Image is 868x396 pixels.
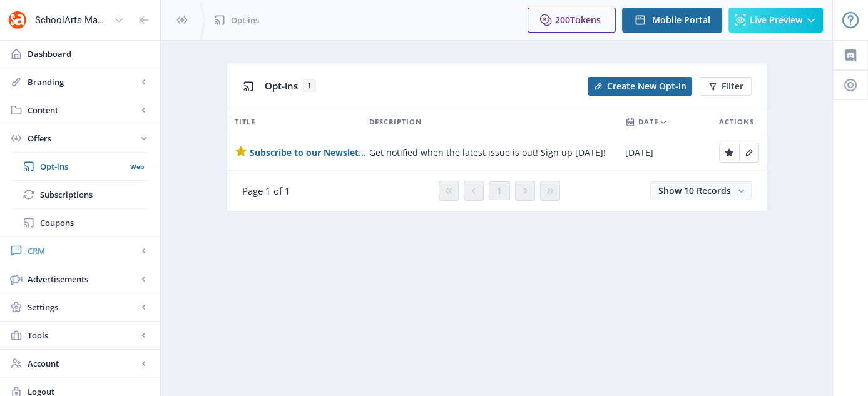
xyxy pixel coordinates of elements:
button: 1 [489,181,510,200]
button: Live Preview [728,8,823,33]
button: Mobile Portal [622,8,722,33]
span: Create New Opt-in [607,81,687,91]
a: Subscribe to our Newsletter [250,145,370,160]
span: Coupons [40,216,148,229]
button: Show 10 Records [650,181,752,200]
nb-badge: Web [126,160,148,173]
span: Description [369,114,422,129]
span: Filter [722,81,743,91]
span: Get notified when the latest issue is out! Sign up [DATE]! [369,145,606,160]
span: 1 [497,186,502,196]
span: Opt-ins [265,79,298,92]
span: Actions [719,114,754,129]
button: Filter [700,77,752,96]
span: Mobile Portal [652,15,710,25]
span: Settings [28,301,138,313]
span: Subscriptions [40,188,148,201]
span: Opt-ins [231,14,259,26]
a: Coupons [13,209,148,236]
span: Date [638,114,658,129]
span: Title [235,114,255,129]
span: Live Preview [750,15,802,25]
span: 1 [303,79,316,92]
app-collection-view: Opt-ins [227,63,767,211]
button: 200Tokens [528,8,616,33]
span: Branding [28,76,138,88]
span: CRM [28,245,138,257]
td: [DATE] [618,135,712,170]
span: Opt-ins [40,160,126,173]
a: Edit page [719,145,739,157]
img: properties.app_icon.png [8,10,28,30]
a: Edit page [739,145,759,157]
a: New page [580,77,692,96]
span: Dashboard [28,48,150,60]
span: Page 1 of 1 [242,185,290,197]
span: Tools [28,329,138,342]
div: SchoolArts Magazine [35,6,109,34]
span: Content [28,104,138,116]
span: Account [28,357,138,370]
span: Show 10 Records [658,185,731,196]
a: Opt-insWeb [13,153,148,180]
button: Create New Opt-in [588,77,692,96]
span: Tokens [570,14,601,26]
span: Offers [28,132,138,145]
a: Subscriptions [13,181,148,208]
span: Advertisements [28,273,138,285]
